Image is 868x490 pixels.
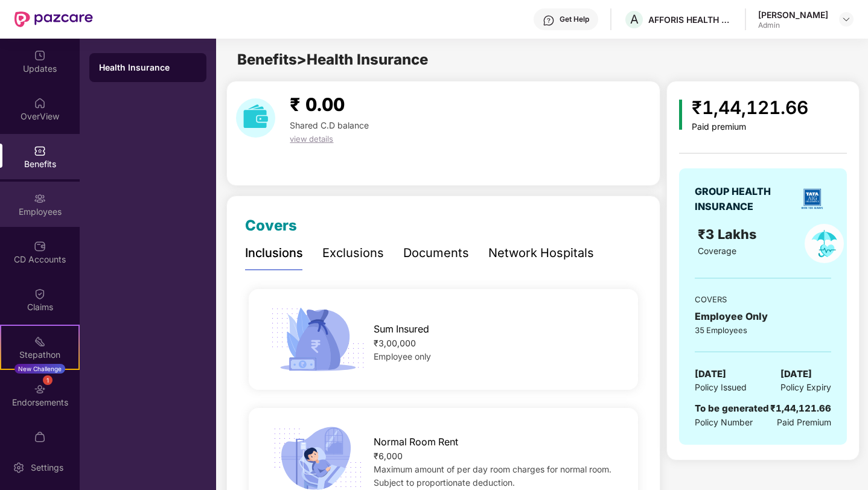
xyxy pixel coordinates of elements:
div: AFFORIS HEALTH TECHNOLOGIES PRIVATE LIMITED [648,14,733,25]
img: svg+xml;base64,PHN2ZyBpZD0iVXBkYXRlZCIgeG1sbnM9Imh0dHA6Ly93d3cudzMub3JnLzIwMDAvc3ZnIiB3aWR0aD0iMj... [34,49,46,62]
div: ₹3,00,000 [374,337,620,350]
span: Policy Issued [695,381,747,394]
span: ₹ 0.00 [290,94,345,115]
div: Get Help [560,14,589,24]
span: Shared C.D balance [290,120,369,130]
div: Paid premium [692,122,808,132]
div: Admin [758,21,828,30]
span: [DATE] [780,367,812,381]
img: download [236,98,275,138]
span: Policy Expiry [780,381,831,394]
img: svg+xml;base64,PHN2ZyBpZD0iU2V0dGluZy0yMHgyMCIgeG1sbnM9Imh0dHA6Ly93d3cudzMub3JnLzIwMDAvc3ZnIiB3aW... [13,462,25,474]
img: svg+xml;base64,PHN2ZyB4bWxucz0iaHR0cDovL3d3dy53My5vcmcvMjAwMC9zdmciIHdpZHRoPSIyMSIgaGVpZ2h0PSIyMC... [34,336,46,348]
span: Covers [245,217,297,234]
div: 1 [43,375,53,385]
div: Exclusions [322,244,384,262]
div: Settings [27,462,67,474]
div: Inclusions [245,244,303,262]
img: svg+xml;base64,PHN2ZyBpZD0iQ0RfQWNjb3VudHMiIGRhdGEtbmFtZT0iQ0QgQWNjb3VudHMiIHhtbG5zPSJodHRwOi8vd3... [34,240,46,252]
div: 35 Employees [695,324,831,336]
span: [DATE] [695,367,726,381]
img: svg+xml;base64,PHN2ZyBpZD0iRW1wbG95ZWVzIiB4bWxucz0iaHR0cDovL3d3dy53My5vcmcvMjAwMC9zdmciIHdpZHRoPS... [34,192,46,205]
div: COVERS [695,293,831,305]
img: icon [267,304,369,375]
div: ₹1,44,121.66 [692,94,808,122]
span: view details [290,134,333,144]
img: insurerLogo [797,183,828,214]
div: ₹1,44,121.66 [770,401,831,416]
span: Employee only [374,351,431,361]
img: svg+xml;base64,PHN2ZyBpZD0iSG9tZSIgeG1sbnM9Imh0dHA6Ly93d3cudzMub3JnLzIwMDAvc3ZnIiB3aWR0aD0iMjAiIG... [34,97,46,109]
span: Sum Insured [374,322,429,337]
span: ₹3 Lakhs [698,226,760,242]
div: Health Insurance [99,62,197,74]
span: Normal Room Rent [374,434,458,450]
div: GROUP HEALTH INSURANCE [695,184,793,214]
div: Employee Only [695,309,831,324]
div: ₹6,000 [374,450,620,463]
div: Documents [403,244,469,262]
img: svg+xml;base64,PHN2ZyBpZD0iQ2xhaW0iIHhtbG5zPSJodHRwOi8vd3d3LnczLm9yZy8yMDAwL3N2ZyIgd2lkdGg9IjIwIi... [34,288,46,300]
img: svg+xml;base64,PHN2ZyBpZD0iSGVscC0zMngzMiIgeG1sbnM9Imh0dHA6Ly93d3cudzMub3JnLzIwMDAvc3ZnIiB3aWR0aD... [543,14,555,27]
img: icon [679,100,682,130]
div: Network Hospitals [488,244,594,262]
span: Coverage [698,246,736,256]
img: svg+xml;base64,PHN2ZyBpZD0iQmVuZWZpdHMiIHhtbG5zPSJodHRwOi8vd3d3LnczLm9yZy8yMDAwL3N2ZyIgd2lkdGg9Ij... [34,145,46,157]
div: New Challenge [14,364,65,374]
div: [PERSON_NAME] [758,9,828,21]
span: Benefits > Health Insurance [237,51,428,68]
img: svg+xml;base64,PHN2ZyBpZD0iRW5kb3JzZW1lbnRzIiB4bWxucz0iaHR0cDovL3d3dy53My5vcmcvMjAwMC9zdmciIHdpZH... [34,383,46,395]
img: svg+xml;base64,PHN2ZyBpZD0iRHJvcGRvd24tMzJ4MzIiIHhtbG5zPSJodHRwOi8vd3d3LnczLm9yZy8yMDAwL3N2ZyIgd2... [841,14,851,24]
img: New Pazcare Logo [14,11,93,27]
div: Stepathon [1,349,78,361]
span: Policy Number [695,417,753,427]
img: policyIcon [805,224,844,263]
span: Maximum amount of per day room charges for normal room. Subject to proportionate deduction. [374,464,611,488]
span: A [630,12,639,27]
span: Paid Premium [777,416,831,429]
span: To be generated [695,402,769,414]
img: svg+xml;base64,PHN2ZyBpZD0iTXlfT3JkZXJzIiBkYXRhLW5hbWU9Ik15IE9yZGVycyIgeG1sbnM9Imh0dHA6Ly93d3cudz... [34,431,46,443]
